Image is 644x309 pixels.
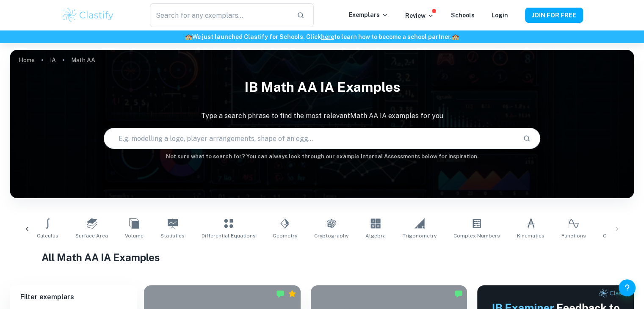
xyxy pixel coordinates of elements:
[314,232,348,240] span: Cryptography
[403,232,437,240] span: Trigonometry
[104,127,516,150] input: E.g. modelling a logo, player arrangements, shape of an egg...
[451,12,475,19] a: Schools
[405,11,434,20] p: Review
[288,290,296,298] div: Premium
[561,232,586,240] span: Functions
[603,232,631,240] span: Correlation
[10,152,634,161] h6: Not sure what to search for? You can always look through our example Internal Assessments below f...
[37,232,58,240] span: Calculus
[10,74,634,101] h1: IB Math AA IA examples
[185,33,192,40] span: 🏫
[454,290,463,298] img: Marked
[525,8,583,23] button: JOIN FOR FREE
[349,10,388,19] p: Exemplars
[50,54,56,66] a: IA
[10,111,634,121] p: Type a search phrase to find the most relevant Math AA IA examples for you
[321,33,334,40] a: here
[517,232,544,240] span: Kinematics
[492,12,508,19] a: Login
[75,232,108,240] span: Surface Area
[619,279,636,296] button: Help and Feedback
[71,55,95,65] p: Math AA
[125,232,144,240] span: Volume
[10,285,137,309] h6: Filter exemplars
[453,232,500,240] span: Complex Numbers
[19,54,35,66] a: Home
[452,33,459,40] span: 🏫
[202,232,256,240] span: Differential Equations
[276,290,285,298] img: Marked
[150,3,290,27] input: Search for any exemplars...
[41,250,603,265] h1: All Math AA IA Examples
[160,232,185,240] span: Statistics
[365,232,386,240] span: Algebra
[273,232,297,240] span: Geometry
[61,7,115,24] img: Clastify logo
[520,131,534,146] button: Search
[2,32,642,41] h6: We just launched Clastify for Schools. Click to learn how to become a school partner.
